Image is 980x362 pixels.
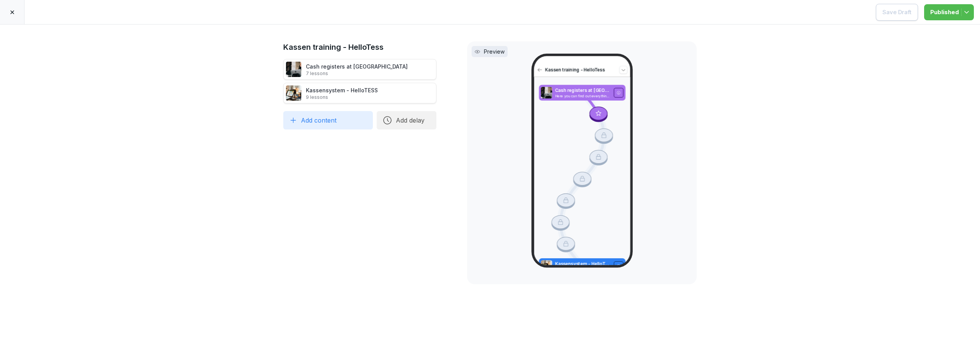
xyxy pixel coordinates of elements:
[306,86,378,100] div: Kassensystem - HelloTESS
[283,111,373,129] button: Add content
[484,48,505,56] p: Preview
[541,260,552,272] img: k4tsflh0pn5eas51klv85bn1.png
[882,8,911,16] div: Save Draft
[555,93,611,98] p: Here you can find out everything you need to know as a cashier at [GEOGRAPHIC_DATA].
[377,111,436,129] button: Add delay
[876,4,918,21] button: Save Draft
[545,67,617,73] p: Kassen training - HelloTess
[283,83,436,103] div: Kassensystem - HelloTESS9 lessons
[306,70,408,77] p: 7 lessons
[283,41,436,53] h1: Kassen training - HelloTess
[555,261,611,267] p: Kassensystem - HelloTESS
[306,94,378,100] p: 9 lessons
[930,8,968,16] div: Published
[306,62,408,77] div: Cash registers at [GEOGRAPHIC_DATA]
[541,87,552,98] img: dl77onhohrz39aq74lwupjv4.png
[283,59,436,80] div: Cash registers at [GEOGRAPHIC_DATA]7 lessons
[286,85,301,101] img: k4tsflh0pn5eas51klv85bn1.png
[286,62,301,77] img: dl77onhohrz39aq74lwupjv4.png
[924,4,974,20] button: Published
[555,87,611,94] p: Cash registers at [GEOGRAPHIC_DATA]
